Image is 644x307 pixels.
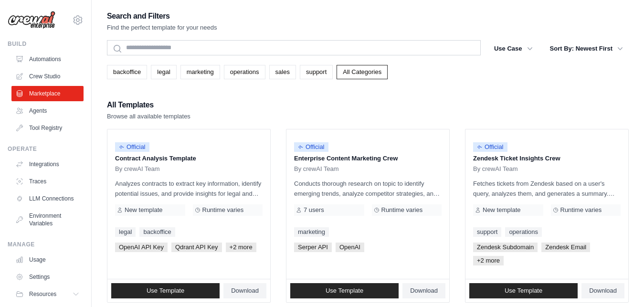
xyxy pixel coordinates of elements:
a: Download [223,283,266,298]
span: Qdrant API Key [171,243,222,252]
a: Agents [11,103,84,118]
a: backoffice [107,65,147,79]
span: By crewAI Team [473,165,518,173]
a: Use Template [111,283,220,298]
a: operations [505,227,542,237]
button: Sort By: Newest First [544,40,629,57]
p: Contract Analysis Template [115,154,263,163]
span: Download [231,287,259,295]
p: Browse all available templates [107,112,190,121]
span: New template [125,206,162,214]
a: Marketplace [11,86,84,101]
span: Use Template [505,287,542,295]
a: Use Template [290,283,399,298]
a: Traces [11,174,84,189]
a: Download [581,283,624,298]
span: Official [473,142,507,152]
span: Official [294,142,328,152]
a: Crew Studio [11,69,84,84]
span: By crewAI Team [294,165,339,173]
span: Serper API [294,243,332,252]
p: Analyzes contracts to extract key information, identify potential issues, and provide insights fo... [115,179,263,199]
span: OpenAI [336,243,364,252]
a: marketing [180,65,220,79]
span: Zendesk Email [541,243,590,252]
span: Official [115,142,149,152]
a: All Categories [337,65,388,79]
span: Resources [29,290,56,298]
span: Download [410,287,438,295]
span: New template [483,206,520,214]
span: By crewAI Team [115,165,160,173]
a: Tool Registry [11,120,84,136]
a: Settings [11,269,84,285]
button: Resources [11,286,84,302]
a: support [473,227,501,237]
h2: All Templates [107,98,190,112]
p: Zendesk Ticket Insights Crew [473,154,621,163]
a: legal [115,227,136,237]
a: operations [224,65,265,79]
p: Conducts thorough research on topic to identify emerging trends, analyze competitor strategies, a... [294,179,442,199]
span: Runtime varies [202,206,244,214]
a: marketing [294,227,329,237]
p: Find the perfect template for your needs [107,23,217,32]
span: Runtime varies [560,206,602,214]
p: Enterprise Content Marketing Crew [294,154,442,163]
span: Download [589,287,617,295]
a: Usage [11,252,84,267]
span: Use Template [326,287,363,295]
span: 7 users [304,206,324,214]
button: Use Case [488,40,538,57]
a: support [300,65,333,79]
a: Automations [11,52,84,67]
span: +2 more [473,256,504,265]
img: Logo [8,11,55,29]
a: sales [269,65,296,79]
h2: Search and Filters [107,10,217,23]
a: Use Template [469,283,578,298]
div: Build [8,40,84,48]
span: +2 more [226,243,256,252]
a: LLM Connections [11,191,84,206]
span: OpenAI API Key [115,243,168,252]
a: backoffice [139,227,175,237]
div: Manage [8,241,84,248]
span: Use Template [147,287,184,295]
a: Environment Variables [11,208,84,231]
a: Download [402,283,445,298]
div: Operate [8,145,84,153]
span: Zendesk Subdomain [473,243,538,252]
span: Runtime varies [381,206,423,214]
a: legal [151,65,176,79]
p: Fetches tickets from Zendesk based on a user's query, analyzes them, and generates a summary. Out... [473,179,621,199]
a: Integrations [11,157,84,172]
